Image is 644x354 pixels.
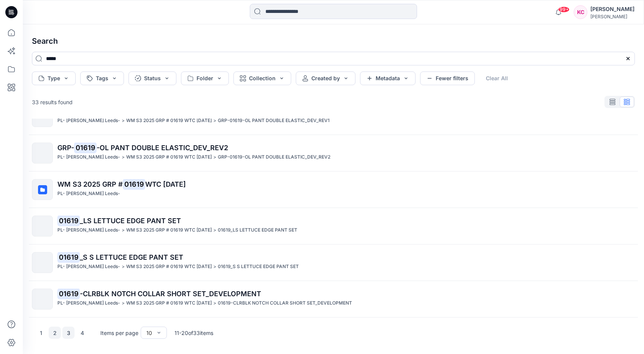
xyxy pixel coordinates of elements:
p: > [122,117,125,125]
p: GRP-01619-OL PANT DOUBLE ELASTIC_DEV_REV2 [218,153,330,161]
p: > [122,299,125,307]
p: WM S3 2025 GRP # 01619 WTC HALLOWEEN [126,117,212,125]
button: 1 [35,327,47,339]
div: 10 [146,329,152,337]
button: Type [32,71,76,85]
span: GRP- [57,144,74,152]
button: Tags [80,71,124,85]
button: Status [128,71,176,85]
span: -OL PANT DOUBLE ELASTIC_DEV_REV2 [97,144,228,152]
p: > [213,226,216,234]
div: [PERSON_NAME] [590,5,634,14]
p: > [213,263,216,271]
p: WM S3 2025 GRP # 01619 WTC HALLOWEEN [126,299,212,307]
p: WM S3 2025 GRP # 01619 WTC HALLOWEEN [126,263,212,271]
span: _S S LETTUCE EDGE PANT SET [80,253,183,261]
p: PL- Richards Leeds- [57,263,120,271]
p: > [213,117,216,125]
span: WM S3 2025 GRP # [57,180,123,188]
p: 11 - 20 of 33 items [174,329,213,337]
a: GRP-01619-OL PANT DOUBLE ELASTIC_DEV_REV2PL- [PERSON_NAME] Leeds->WM S3 2025 GRP # 01619 WTC [DAT... [27,138,639,168]
span: -CLRBLK NOTCH COLLAR SHORT SET_DEVELOPMENT [80,290,261,298]
div: KC [574,5,587,19]
mark: 01619 [57,288,80,299]
p: PL- Richards Leeds- [57,299,120,307]
p: GRP-01619-OL PANT DOUBLE ELASTIC_DEV_REV1 [218,117,330,125]
button: Collection [233,71,291,85]
p: WM S3 2025 GRP # 01619 WTC HALLOWEEN [126,226,212,234]
p: > [213,299,216,307]
button: Folder [181,71,229,85]
span: _LS LETTUCE EDGE PANT SET [80,217,181,225]
p: WM S3 2025 GRP # 01619 WTC HALLOWEEN [126,153,212,161]
p: PL- Richards Leeds- [57,226,120,234]
button: Metadata [360,71,416,85]
h4: Search [26,30,641,52]
p: Items per page [100,329,138,337]
p: PL- Richards Leeds- [57,190,120,198]
p: PL- Richards Leeds- [57,117,120,125]
mark: 01619 [123,179,145,189]
a: WM S3 2025 GRP #01619WTC [DATE]PL- [PERSON_NAME] Leeds- [27,175,639,205]
button: 2 [49,327,61,339]
button: Fewer filters [420,71,475,85]
div: [PERSON_NAME] [590,14,634,19]
p: > [122,153,125,161]
a: 01619_LS LETTUCE EDGE PANT SETPL- [PERSON_NAME] Leeds->WM S3 2025 GRP # 01619 WTC [DATE]>01619_LS... [27,211,639,241]
p: > [213,153,216,161]
p: PL- Richards Leeds- [57,153,120,161]
p: 01619_S S LETTUCE EDGE PANT SET [218,263,299,271]
p: > [122,226,125,234]
span: WTC [DATE] [145,180,186,188]
a: 01619-CLRBLK NOTCH COLLAR SHORT SET_DEVELOPMENTPL- [PERSON_NAME] Leeds->WM S3 2025 GRP # 01619 WT... [27,284,639,314]
p: 01619_LS LETTUCE EDGE PANT SET [218,226,297,234]
button: 3 [62,327,75,339]
mark: 01619 [74,142,97,153]
p: 01619-CLRBLK NOTCH COLLAR SHORT SET_DEVELOPMENT [218,299,352,307]
span: 99+ [558,6,569,13]
button: 4 [76,327,88,339]
mark: 01619 [57,215,80,226]
button: Created by [296,71,355,85]
mark: 01619 [57,252,80,262]
a: 01619_S S LETTUCE EDGE PANT SETPL- [PERSON_NAME] Leeds->WM S3 2025 GRP # 01619 WTC [DATE]>01619_S... [27,248,639,278]
p: > [122,263,125,271]
p: 33 results found [32,98,73,106]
